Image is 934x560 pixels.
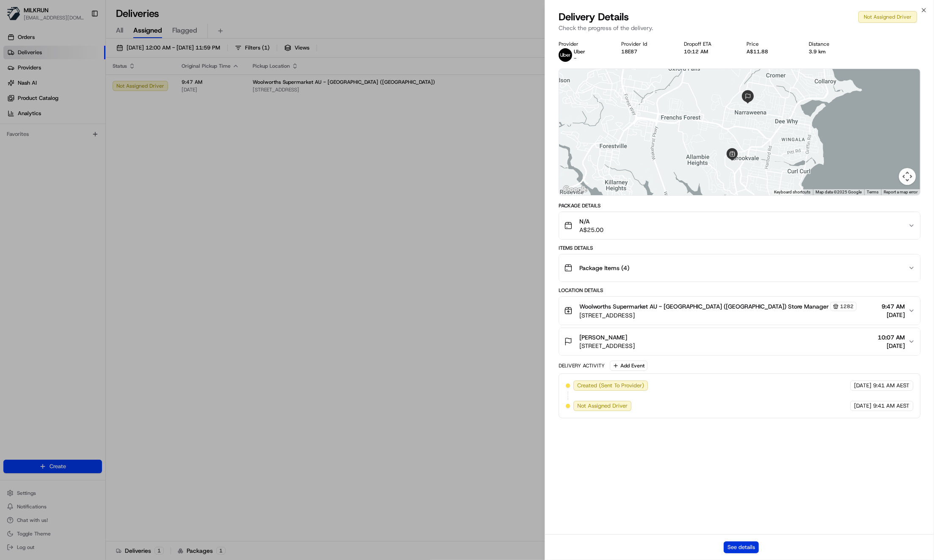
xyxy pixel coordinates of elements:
[8,124,15,130] div: 📗
[579,264,629,272] span: Package Items ( 4 )
[577,402,628,410] span: Not Assigned Driver
[559,287,920,294] div: Location Details
[559,254,920,281] button: Package Items (4)
[559,24,920,32] p: Check the progress of the delivery.
[559,328,920,355] button: [PERSON_NAME][STREET_ADDRESS]10:07 AM[DATE]
[29,81,139,89] div: Start new chat
[873,402,909,410] span: 9:41 AM AEST
[80,123,136,131] span: API Documentation
[579,342,635,350] span: [STREET_ADDRESS]
[577,382,644,389] span: Created (Sent To Provider)
[684,48,733,55] div: 10:12 AM
[29,89,107,96] div: We're available if you need us!
[559,41,608,47] div: Provider
[559,48,572,62] img: uber-new-logo.jpeg
[574,48,585,55] span: Uber
[8,34,154,47] p: Welcome 👋
[559,297,920,325] button: Woolworths Supermarket AU - [GEOGRAPHIC_DATA] ([GEOGRAPHIC_DATA]) Store Manager1282[STREET_ADDRES...
[559,212,920,239] button: N/AA$25.00
[561,184,589,195] img: Google
[840,303,854,310] span: 1282
[774,189,810,195] button: Keyboard shortcuts
[878,333,905,342] span: 10:07 AM
[579,302,829,311] span: Woolworths Supermarket AU - [GEOGRAPHIC_DATA] ([GEOGRAPHIC_DATA]) Store Manager
[561,184,589,195] a: Open this area in Google Maps (opens a new window)
[610,361,647,371] button: Add Event
[684,41,733,47] div: Dropoff ETA
[579,333,627,342] span: [PERSON_NAME]
[878,342,905,350] span: [DATE]
[559,202,920,209] div: Package Details
[809,41,858,47] div: Distance
[60,143,102,150] a: Powered byPylon
[559,362,605,369] div: Delivery Activity
[8,81,24,96] img: 1736555255976-a54dd68f-1ca7-489b-9aae-adbdc363a1c4
[22,55,140,63] input: Clear
[816,190,862,194] span: Map data ©2025 Google
[144,83,154,94] button: Start new chat
[72,124,78,130] div: 💻
[621,48,637,55] button: 18E87
[84,143,102,150] span: Pylon
[854,402,871,410] span: [DATE]
[899,168,916,185] button: Map camera controls
[854,382,871,389] span: [DATE]
[882,302,905,311] span: 9:47 AM
[574,55,576,62] span: -
[747,41,796,47] div: Price
[559,10,629,24] span: Delivery Details
[579,311,857,320] span: [STREET_ADDRESS]
[873,382,909,389] span: 9:41 AM AEST
[5,119,68,135] a: 📗Knowledge Base
[882,311,905,319] span: [DATE]
[559,245,920,251] div: Items Details
[579,226,603,234] span: A$25.00
[68,119,139,135] a: 💻API Documentation
[747,48,796,55] div: A$11.88
[8,8,25,25] img: Nash
[724,541,759,553] button: See details
[17,123,65,131] span: Knowledge Base
[884,190,917,194] a: Report a map error
[809,48,858,55] div: 3.9 km
[579,217,603,226] span: N/A
[867,190,879,194] a: Terms (opens in new tab)
[621,41,670,47] div: Provider Id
